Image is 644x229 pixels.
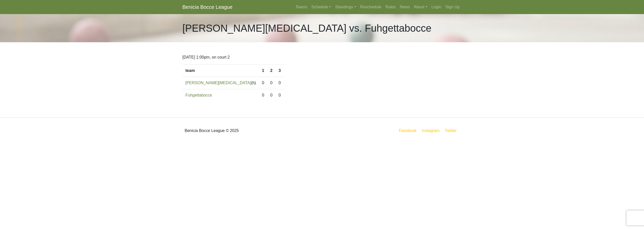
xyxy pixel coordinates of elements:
[429,2,443,12] a: Login
[275,89,284,102] td: 0
[309,2,333,12] a: Schedule
[444,127,461,134] a: Twitter
[259,65,267,77] th: 1
[267,65,275,77] th: 2
[275,65,284,77] th: 3
[293,2,309,12] a: Teams
[412,2,429,12] a: About
[179,122,322,140] div: Benicia Bocce League © 2025
[398,2,412,12] a: News
[182,2,232,12] a: Benicia Bocce League
[443,2,462,12] a: Sign Up
[333,2,358,12] a: Standings
[383,2,398,12] a: Rules
[267,77,275,89] td: 0
[182,77,259,89] td: (h)
[259,77,267,89] td: 0
[182,54,462,60] p: [DATE] 1:00pm, on court 2
[275,77,284,89] td: 0
[185,93,212,97] a: Fuhgettabocce
[259,89,267,102] td: 0
[421,127,440,134] a: Instagram
[182,22,431,34] h1: [PERSON_NAME][MEDICAL_DATA] vs. Fuhgettabocce
[182,65,259,77] th: team
[267,89,275,102] td: 0
[358,2,384,12] a: Reschedule
[185,81,251,85] a: [PERSON_NAME][MEDICAL_DATA]
[398,127,418,134] a: Facebook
